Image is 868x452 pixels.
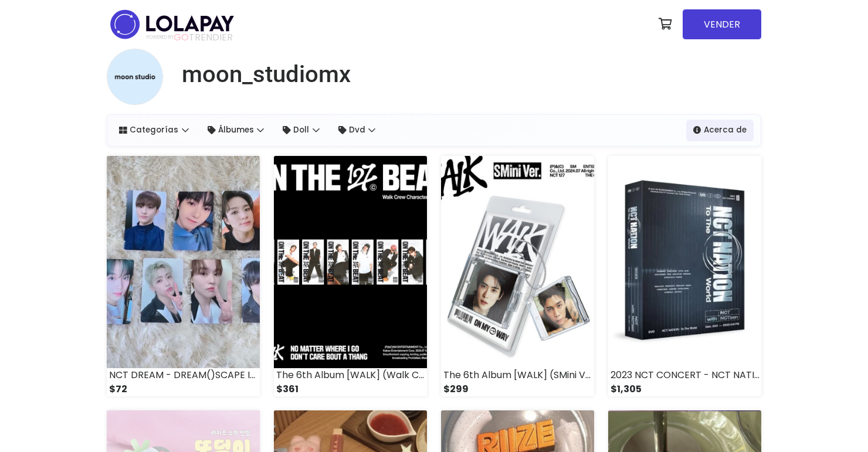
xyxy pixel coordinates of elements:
[274,368,427,382] div: The 6th Album [WALK] (Walk Crew Character Card Ver.)(SMART ALBUM)
[147,32,233,43] span: TRENDIER
[686,120,754,141] a: Acerca de
[174,30,189,44] span: GO
[274,156,427,368] img: small_1733824167238.jpeg
[608,156,761,396] a: 2023 NCT CONCERT - NCT NATION : To The World in [GEOGRAPHIC_DATA] SMTOWN DVD + regalo de PREVENTA...
[107,156,260,368] img: small_1733824297421.webp
[147,34,174,40] span: POWERED BY
[182,60,351,89] h1: moon_studiomx
[274,382,427,396] div: $361
[331,120,383,141] a: Dvd
[201,120,272,141] a: Álbumes
[441,156,594,368] img: small_1733823941462.jpeg
[107,368,260,382] div: NCT DREAM - DREAM()SCAPE Interasia POB
[441,368,594,382] div: The 6th Album [WALK] (SMini Ver.)(SMART ALBUM)
[276,120,327,141] a: Doll
[107,382,260,396] div: $72
[608,368,761,382] div: 2023 NCT CONCERT - NCT NATION : To The World in [GEOGRAPHIC_DATA] SMTOWN DVD + regalo de PREVENTA
[608,156,761,368] img: small_1733823461543.webp
[441,382,594,396] div: $299
[107,156,260,396] a: NCT DREAM - DREAM()SCAPE Interasia POB $72
[274,156,427,396] a: The 6th Album [WALK] (Walk Crew Character Card Ver.)(SMART ALBUM) $361
[107,6,238,43] img: logo
[107,49,163,105] img: small.png
[683,9,761,39] a: VENDER
[112,120,196,141] a: Categorías
[172,60,351,89] a: moon_studiomx
[441,156,594,396] a: The 6th Album [WALK] (SMini Ver.)(SMART ALBUM) $299
[608,382,761,396] div: $1,305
